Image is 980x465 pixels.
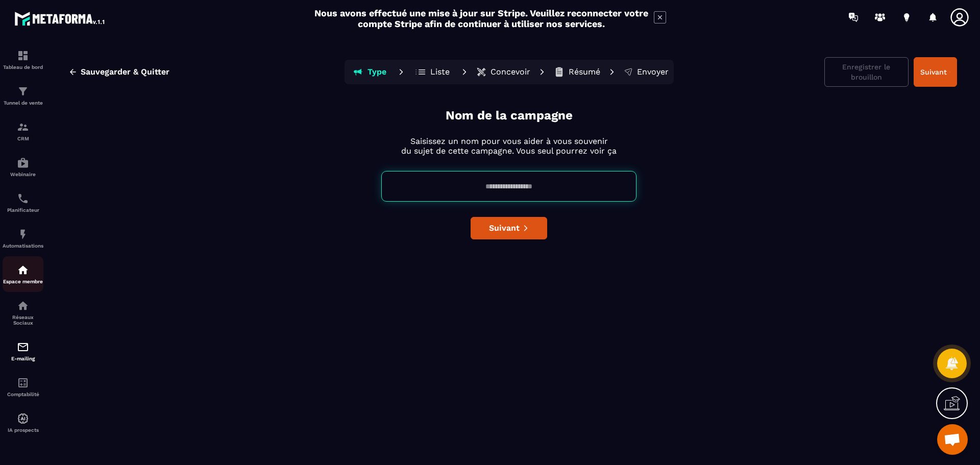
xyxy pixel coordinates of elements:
[3,221,43,256] a: automationsautomationsAutomatisations
[17,412,29,425] img: automations
[3,100,43,106] p: Tunnel de vente
[17,341,29,353] img: email
[937,424,968,455] a: Ouvrir le chat
[3,256,43,292] a: automationsautomationsEspace membre
[314,8,649,29] h2: Nous avons effectué une mise à jour sur Stripe. Veuillez reconnecter votre compte Stripe afin de ...
[489,223,520,233] span: Suivant
[17,377,29,389] img: accountant
[569,67,600,77] p: Résumé
[17,300,29,312] img: social-network
[637,67,669,77] p: Envoyer
[17,192,29,205] img: scheduler
[14,9,106,28] img: logo
[551,62,603,82] button: Résumé
[473,62,533,82] button: Concevoir
[3,391,43,397] p: Comptabilité
[430,67,450,77] p: Liste
[446,107,573,124] p: Nom de la campagne
[17,264,29,276] img: automations
[3,333,43,369] a: emailemailE-mailing
[61,63,177,81] button: Sauvegarder & Quitter
[410,62,456,82] button: Liste
[3,64,43,70] p: Tableau de bord
[3,136,43,141] p: CRM
[3,243,43,249] p: Automatisations
[17,121,29,133] img: formation
[621,62,672,82] button: Envoyer
[3,427,43,433] p: IA prospects
[17,228,29,240] img: automations
[3,314,43,326] p: Réseaux Sociaux
[367,67,386,77] p: Type
[471,217,547,239] button: Suivant
[347,62,393,82] button: Type
[3,185,43,221] a: schedulerschedulerPlanificateur
[3,172,43,177] p: Webinaire
[3,78,43,113] a: formationformationTunnel de vente
[81,67,169,77] span: Sauvegarder & Quitter
[401,136,617,156] p: Saisissez un nom pour vous aider à vous souvenir du sujet de cette campagne. Vous seul pourrez vo...
[3,42,43,78] a: formationformationTableau de bord
[3,113,43,149] a: formationformationCRM
[3,149,43,185] a: automationsautomationsWebinaire
[17,157,29,169] img: automations
[17,50,29,62] img: formation
[3,356,43,361] p: E-mailing
[3,369,43,405] a: accountantaccountantComptabilité
[3,207,43,213] p: Planificateur
[914,57,957,87] button: Suivant
[3,279,43,284] p: Espace membre
[491,67,530,77] p: Concevoir
[17,85,29,97] img: formation
[3,292,43,333] a: social-networksocial-networkRéseaux Sociaux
